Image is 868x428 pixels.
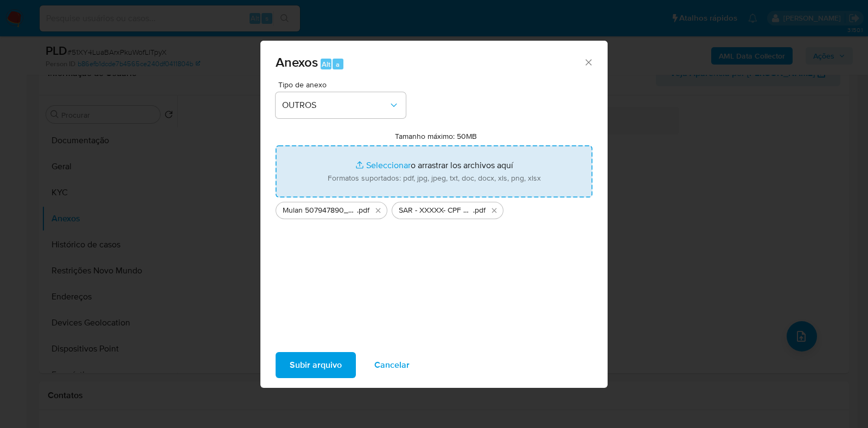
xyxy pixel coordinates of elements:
[322,59,330,69] span: Alt
[276,53,318,72] span: Anexos
[282,100,388,111] span: OUTROS
[336,59,340,69] span: a
[372,204,385,217] button: Eliminar Mulan 507947890_2025_08_11_09_02_43 - Resumen TX.pdf
[395,131,477,141] label: Tamanho máximo: 50MB
[374,353,410,377] span: Cancelar
[488,204,501,217] button: Eliminar SAR - XXXXX- CPF 03968274032 - JOSE ARTHUR PAIM PERIUS.pdf
[276,352,356,378] button: Subir arquivo
[278,81,409,88] span: Tipo de anexo
[290,353,342,377] span: Subir arquivo
[399,205,473,216] span: SAR - XXXXX- CPF 03968274032 - [PERSON_NAME] [PERSON_NAME]
[283,205,357,216] span: Mulan 507947890_2025_08_11_09_02_43 - Resumen [GEOGRAPHIC_DATA]
[276,92,406,118] button: OUTROS
[276,197,592,219] ul: Archivos seleccionados
[360,352,424,378] button: Cancelar
[473,205,486,216] span: .pdf
[583,57,593,67] button: Cerrar
[357,205,369,216] span: .pdf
